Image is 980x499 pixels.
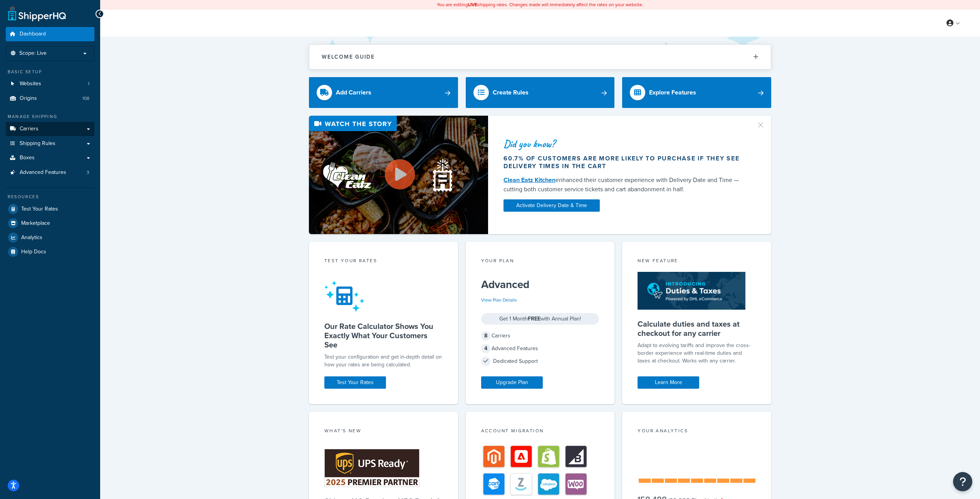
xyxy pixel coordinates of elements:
[6,77,94,91] li: Websites
[503,175,747,194] div: enhanced their customer experience with Delivery Date and Time — cutting both customer service ti...
[481,376,543,389] a: Upgrade Plan
[20,169,66,176] span: Advanced Features
[324,376,386,389] a: Test Your Rates
[503,199,600,212] a: Activate Delivery Date & Time
[481,297,517,303] a: View Plan Details
[622,77,771,108] a: Explore Features
[481,427,599,436] div: Account Migration
[481,313,599,325] div: Get 1 Month with Annual Plan!
[6,165,94,180] li: Advanced Features
[19,50,47,57] span: Scope: Live
[6,151,94,165] a: Boxes
[638,376,699,389] a: Learn More
[481,278,599,291] h5: Advanced
[21,249,46,255] span: Help Docs
[21,206,58,212] span: Test Your Rates
[953,472,972,491] button: Open Resource Center
[481,344,490,353] span: 4
[6,194,94,200] div: Resources
[6,202,94,216] a: Test Your Rates
[324,257,443,266] div: Test your rates
[309,45,771,69] button: Welcome Guide
[6,91,94,106] a: Origins108
[6,137,94,151] a: Shipping Rules
[6,69,94,75] div: Basic Setup
[6,77,94,91] a: Websites1
[638,427,756,436] div: Your Analytics
[324,353,443,369] div: Test your configuration and get in-depth detail on how your rates are being calculated.
[481,331,490,341] span: 8
[638,319,756,338] h5: Calculate duties and taxes at checkout for any carrier
[88,81,89,87] span: 1
[20,126,39,132] span: Carriers
[20,31,46,37] span: Dashboard
[493,87,529,98] div: Create Rules
[82,95,89,102] span: 108
[21,220,50,227] span: Marketplace
[481,343,599,354] div: Advanced Features
[528,315,540,323] strong: FREE
[6,91,94,106] li: Origins
[6,216,94,230] a: Marketplace
[6,165,94,180] a: Advanced Features3
[6,245,94,259] a: Help Docs
[20,81,41,87] span: Websites
[468,1,477,8] b: LIVE
[466,77,615,108] a: Create Rules
[322,54,375,60] h2: Welcome Guide
[481,257,599,266] div: Your Plan
[21,234,42,241] span: Analytics
[503,175,555,184] a: Clean Eatz Kitchen
[324,427,443,436] div: What's New
[20,95,37,102] span: Origins
[503,138,747,149] div: Did you know?
[309,77,458,108] a: Add Carriers
[6,27,94,41] a: Dashboard
[309,116,488,234] img: Video thumbnail
[336,87,371,98] div: Add Carriers
[20,140,55,147] span: Shipping Rules
[638,342,756,365] p: Adapt to evolving tariffs and improve the cross-border experience with real-time duties and taxes...
[6,122,94,136] a: Carriers
[638,257,756,266] div: New Feature
[481,356,599,367] div: Dedicated Support
[87,169,89,176] span: 3
[6,113,94,120] div: Manage Shipping
[6,231,94,244] a: Analytics
[324,322,443,349] h5: Our Rate Calculator Shows You Exactly What Your Customers See
[20,155,35,161] span: Boxes
[649,87,696,98] div: Explore Features
[503,155,747,170] div: 60.7% of customers are more likely to purchase if they see delivery times in the cart
[481,330,599,341] div: Carriers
